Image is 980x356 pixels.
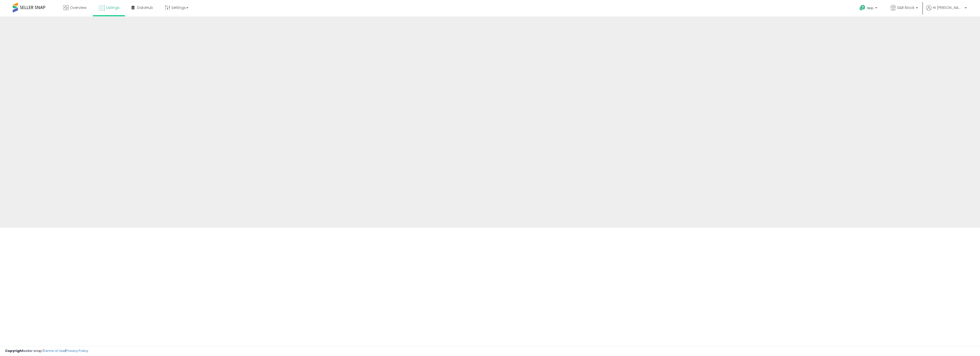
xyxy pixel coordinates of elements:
span: Hi [PERSON_NAME] [933,5,963,10]
span: DataHub [137,5,153,10]
span: S&R Block [897,5,914,10]
a: Hi [PERSON_NAME] [926,5,967,17]
span: Help [867,6,874,10]
a: Help [855,1,882,17]
span: Listings [106,5,119,10]
span: Overview [70,5,86,10]
i: Get Help [859,5,866,11]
